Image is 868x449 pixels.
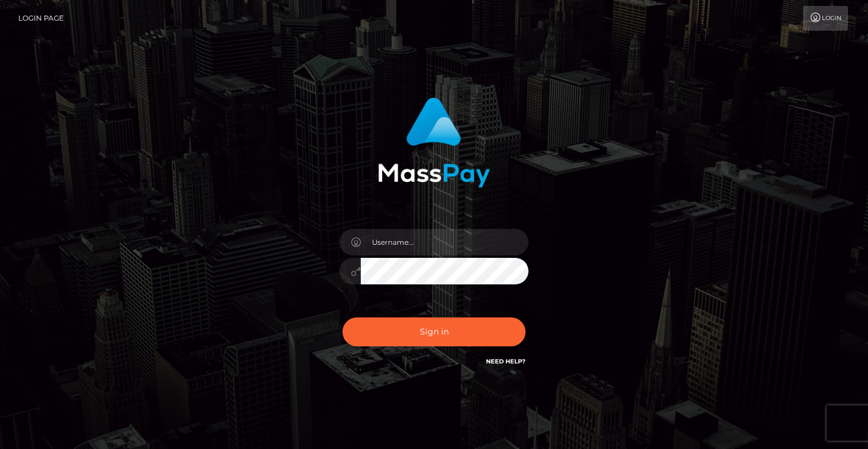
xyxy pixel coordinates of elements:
img: MassPay Login [378,97,490,188]
a: Login [803,6,848,31]
input: Username... [361,229,528,255]
a: Need Help? [486,358,526,365]
a: Login Page [18,6,64,31]
button: Sign in [342,317,526,346]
